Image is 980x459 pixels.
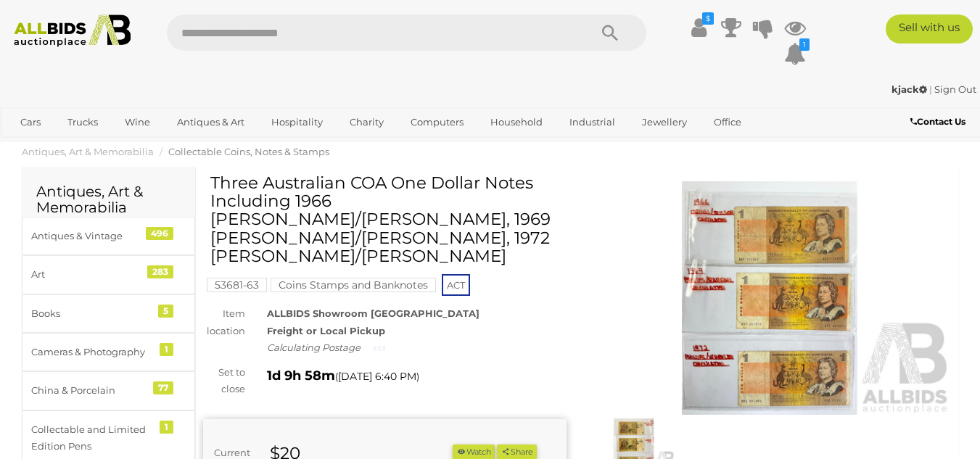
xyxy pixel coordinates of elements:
[168,110,254,134] a: Antiques & Art
[784,41,806,67] a: 1
[892,83,929,95] a: kjack
[910,114,969,130] a: Contact Us
[442,274,470,296] span: ACT
[267,368,335,384] strong: 1d 9h 58m
[271,279,436,291] a: Coins Stamps and Banknotes
[22,255,195,294] a: Art 283
[799,38,810,51] i: 1
[67,134,189,158] a: [GEOGRAPHIC_DATA]
[31,228,151,244] div: Antiques & Vintage
[704,110,751,134] a: Office
[31,344,151,360] div: Cameras & Photography
[267,307,479,319] strong: ALLBIDS Showroom [GEOGRAPHIC_DATA]
[574,15,646,51] button: Search
[115,110,160,134] a: Wine
[335,371,419,382] span: ( )
[22,371,195,410] a: China & Porcelain 77
[7,15,138,47] img: Allbids.com.au
[11,134,59,158] a: Sports
[929,83,932,95] span: |
[401,110,473,134] a: Computers
[11,110,50,134] a: Cars
[31,421,151,455] div: Collectable and Limited Edition Pens
[22,294,195,333] a: Books 5
[910,116,965,127] b: Contact Us
[892,83,927,95] strong: kjack
[271,278,436,292] mark: Coins Stamps and Banknotes
[31,266,151,283] div: Art
[158,305,173,318] div: 5
[886,15,973,44] a: Sell with us
[262,110,332,134] a: Hospitality
[31,305,151,322] div: Books
[560,110,625,134] a: Industrial
[633,110,696,134] a: Jewellery
[934,83,976,95] a: Sign Out
[588,181,952,415] img: Three Australian COA One Dollar Notes Including 1966 Coombs/Wilson, 1969 Phillips/Randall, 1972 P...
[192,364,256,398] div: Set to close
[147,265,173,278] div: 283
[36,183,181,215] h2: Antiques, Art & Memorabilia
[192,305,256,339] div: Item location
[22,146,154,157] a: Antiques, Art & Memorabilia
[688,15,710,41] a: $
[374,344,385,352] img: small-loading.gif
[160,421,173,434] div: 1
[207,279,267,291] a: 53681-63
[31,382,151,399] div: China & Porcelain
[702,12,714,25] i: $
[267,342,361,353] i: Calculating Postage
[22,217,195,255] a: Antiques & Vintage 496
[210,174,563,265] h1: Three Australian COA One Dollar Notes Including 1966 [PERSON_NAME]/[PERSON_NAME], 1969 [PERSON_NA...
[153,381,173,394] div: 77
[340,110,393,134] a: Charity
[338,370,416,383] span: [DATE] 6:40 PM
[207,278,267,292] mark: 53681-63
[267,325,385,336] strong: Freight or Local Pickup
[481,110,552,134] a: Household
[168,146,329,157] a: Collectable Coins, Notes & Stamps
[146,227,173,240] div: 496
[58,110,107,134] a: Trucks
[160,343,173,356] div: 1
[22,333,195,371] a: Cameras & Photography 1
